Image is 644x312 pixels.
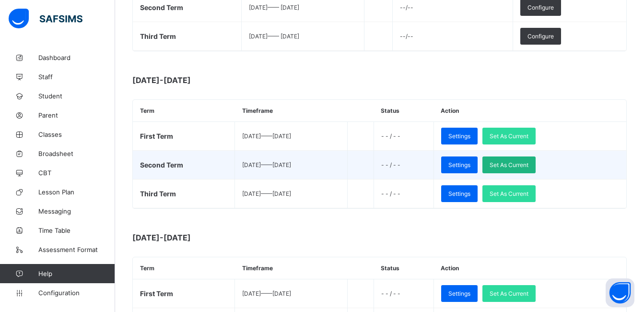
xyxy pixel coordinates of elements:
[490,161,528,168] span: Set As Current
[140,161,183,169] span: Second Term
[381,161,400,168] span: - - / - -
[374,100,433,122] th: Status
[38,131,115,138] span: Classes
[133,257,235,279] th: Term
[38,111,115,119] span: Parent
[249,33,299,40] span: [DATE] —— [DATE]
[448,190,470,197] span: Settings
[38,92,115,100] span: Student
[433,100,626,122] th: Action
[381,132,400,140] span: - - / - -
[140,190,176,198] span: Third Term
[9,9,82,29] img: safsims
[392,22,513,51] td: --/--
[140,3,183,12] span: Second Term
[140,132,173,140] span: First Term
[38,73,115,81] span: Staff
[490,132,528,140] span: Set As Current
[140,32,176,40] span: Third Term
[242,161,291,168] span: [DATE] —— [DATE]
[38,289,115,297] span: Configuration
[38,246,115,253] span: Assessment Format
[448,290,470,297] span: Settings
[235,257,348,279] th: Timeframe
[38,150,115,157] span: Broadsheet
[38,227,115,234] span: Time Table
[448,161,470,168] span: Settings
[38,207,115,215] span: Messaging
[448,132,470,140] span: Settings
[132,75,324,85] span: [DATE]-[DATE]
[381,290,400,297] span: - - / - -
[527,4,554,11] span: Configure
[140,289,173,298] span: First Term
[527,33,554,40] span: Configure
[374,257,433,279] th: Status
[242,290,291,297] span: [DATE] —— [DATE]
[132,233,324,242] span: [DATE]-[DATE]
[606,278,634,307] button: Open asap
[433,257,626,279] th: Action
[242,190,291,197] span: [DATE] —— [DATE]
[38,169,115,177] span: CBT
[242,132,291,140] span: [DATE] —— [DATE]
[490,290,528,297] span: Set As Current
[38,54,115,61] span: Dashboard
[38,188,115,196] span: Lesson Plan
[133,100,235,122] th: Term
[381,190,400,197] span: - - / - -
[38,270,115,277] span: Help
[235,100,348,122] th: Timeframe
[249,4,299,11] span: [DATE] —— [DATE]
[490,190,528,197] span: Set As Current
